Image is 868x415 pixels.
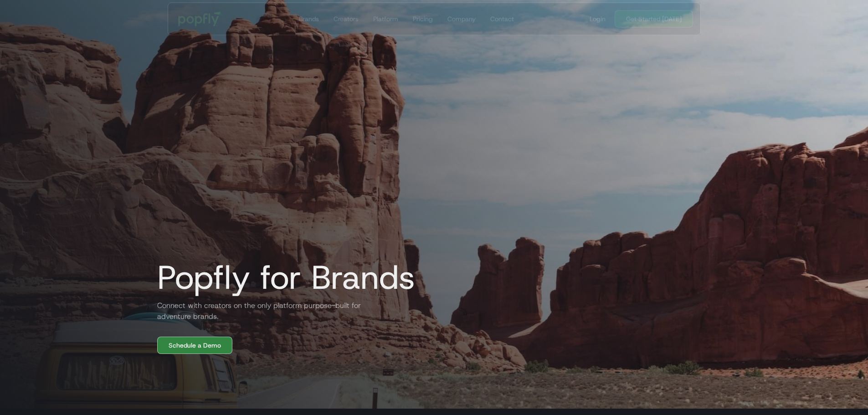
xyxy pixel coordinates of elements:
div: Creators [333,14,358,23]
h1: Popfly for Brands [150,259,415,296]
a: home [172,5,231,32]
a: Company [443,3,479,35]
div: Brands [298,14,318,23]
div: Pricing [412,14,432,23]
div: Contact [490,14,514,23]
a: Contact [486,3,517,35]
div: Platform [373,14,398,23]
a: Pricing [409,3,436,35]
div: Login [590,14,606,23]
a: Platform [369,3,401,35]
a: Get Started [DATE] [615,10,693,27]
h2: Connect with creators on the only platform purpose-built for adventure brands. [150,300,369,322]
a: Creators [329,3,362,35]
div: Company [447,14,475,23]
a: Login [586,14,609,23]
a: Brands [295,3,322,35]
a: Schedule a Demo [157,337,232,354]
